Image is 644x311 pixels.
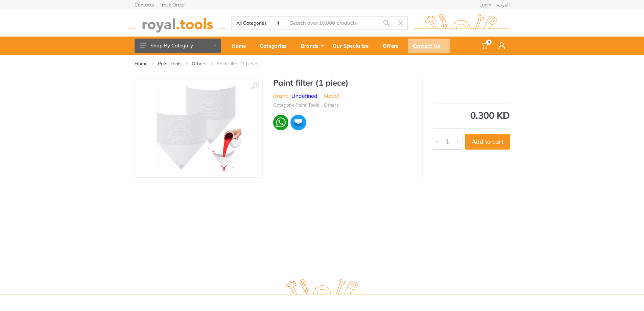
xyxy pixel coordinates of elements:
[232,17,285,29] select: Category
[227,39,255,53] div: Home
[328,37,378,55] a: Our Specialize
[273,92,317,100] li: Brand :
[490,81,510,98] img: Undefined
[255,39,296,53] div: Categories
[273,115,289,130] img: wa.webp
[255,37,296,55] a: Categories
[408,37,450,55] a: Contact Us
[217,60,269,67] li: Paint filter (1 piece)
[135,60,148,67] a: Home
[486,40,492,45] span: 0
[160,2,185,7] a: Track Order
[227,37,255,55] a: Home
[328,39,378,53] div: Our Specialize
[273,279,371,298] img: royal.tools Logo
[413,14,510,32] img: royal.tools Logo
[408,39,450,53] div: Contact Us
[479,2,491,7] a: Login
[135,39,221,53] button: Shop By Category
[129,14,226,32] img: royal.tools Logo
[192,60,207,67] a: Others
[476,37,494,55] a: 0
[158,60,182,67] a: Paint Tools
[273,102,339,109] li: Category: Paint Tools - Others
[378,37,408,55] a: Offers
[465,134,510,150] button: Add to cart
[497,2,510,7] a: العربية
[284,16,379,30] input: Site search
[135,60,510,67] nav: breadcrumb
[290,114,307,131] img: ma.webp
[433,111,510,120] div: 0.300 KD
[135,2,154,7] a: Contacts
[291,92,317,99] a: Undefined
[273,78,412,88] h1: Paint filter (1 piece)
[296,39,328,53] div: Brands
[324,92,342,100] li: Model :
[378,39,408,53] div: Offers
[156,85,241,171] img: Royal Tools - Paint filter (1 piece)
